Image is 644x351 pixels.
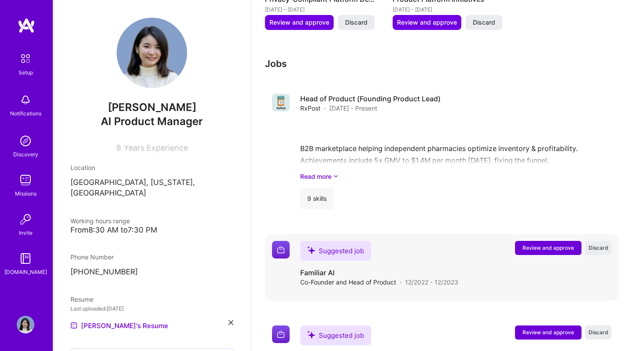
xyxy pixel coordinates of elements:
div: Setup [18,68,33,77]
button: Review and approve [265,15,334,30]
span: Working hours range [70,217,130,225]
button: Discard [338,15,375,30]
div: Notifications [10,109,41,118]
img: teamwork [17,171,34,189]
span: Discard [589,329,608,336]
span: · [324,103,326,113]
span: Review and approve [523,329,574,336]
span: · [400,277,401,287]
span: [DATE] - Present [329,103,377,113]
div: [DATE] - [DATE] [393,5,503,14]
span: Review and approve [523,244,574,251]
img: discovery [17,132,34,150]
span: Review and approve [397,18,457,27]
img: Company logo [272,325,290,343]
div: 9 skills [300,188,334,209]
div: [DOMAIN_NAME] [4,267,47,277]
img: Company logo [272,241,290,259]
h3: Jobs [265,58,618,69]
img: User Avatar [117,18,187,88]
div: [DATE] - [DATE] [265,5,375,14]
span: 12/2022 - 12/2023 [405,277,458,287]
span: Discard [589,244,608,251]
i: icon Close [228,320,233,325]
span: RxPost [300,103,320,113]
img: Resume [70,322,77,329]
img: guide book [17,250,34,267]
i: icon SuggestedTeams [307,246,315,254]
button: Review and approve [515,241,581,255]
a: [PERSON_NAME]'s Resume [70,320,168,331]
span: Resume [70,296,93,303]
div: Discovery [13,150,38,159]
span: Discard [345,18,368,27]
img: bell [17,91,34,109]
p: [GEOGRAPHIC_DATA], [US_STATE], [GEOGRAPHIC_DATA] [70,177,233,199]
div: Invite [19,228,33,237]
h4: Familiar AI [300,268,458,277]
span: Review and approve [269,18,329,27]
span: 8 [116,143,121,152]
button: Review and approve [515,325,581,340]
button: Review and approve [393,15,461,30]
img: User Avatar [17,316,34,333]
div: Suggested job [300,241,371,261]
a: Read more [300,172,611,181]
span: Phone Number [70,253,114,261]
span: Discard [473,18,495,27]
span: AI Product Manager [101,115,203,128]
div: Suggested job [300,325,371,345]
div: Missions [15,189,37,198]
button: Discard [585,241,611,255]
img: Company logo [272,94,290,111]
h4: Head of Product (Founding Product Lead) [300,94,441,103]
img: setup [16,49,35,68]
div: Location [70,163,233,172]
div: From 8:30 AM to 7:30 PM [70,225,233,235]
span: Years Experience [124,143,188,152]
img: logo [18,18,35,33]
span: Co-Founder and Head of Product [300,277,396,287]
span: [PERSON_NAME] [70,101,233,114]
button: Discard [466,15,502,30]
button: Discard [585,325,611,340]
div: Last uploaded: [DATE] [70,304,233,313]
p: [PHONE_NUMBER] [70,267,233,277]
a: User Avatar [15,316,37,333]
img: Invite [17,211,34,228]
i: icon ArrowDownSecondaryDark [333,172,339,181]
i: icon SuggestedTeams [307,331,315,339]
